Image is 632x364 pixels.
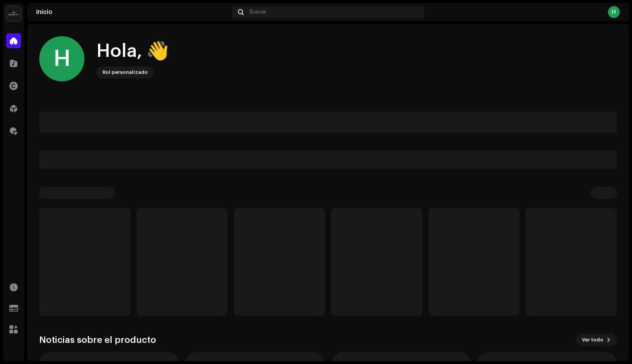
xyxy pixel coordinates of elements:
[608,6,620,18] div: H
[97,39,169,63] div: Hola, 👋
[576,334,617,346] button: Ver todo
[6,6,21,21] img: 02a7c2d3-3c89-4098-b12f-2ff2945c95ee
[250,9,267,15] span: Buscar
[103,68,148,77] div: Rol personalizado
[39,334,156,346] h3: Noticias sobre el producto
[36,9,229,15] div: Inicio
[582,332,603,347] span: Ver todo
[39,36,84,81] div: H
